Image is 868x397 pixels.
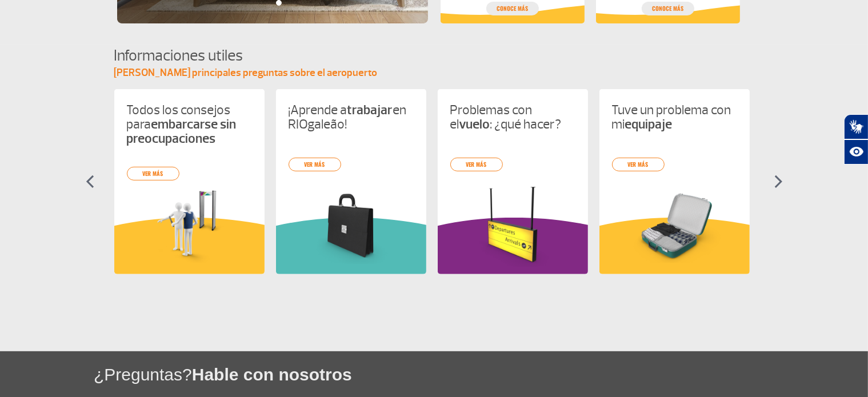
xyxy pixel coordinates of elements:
[127,103,252,146] p: Todos los consejos para
[94,363,868,386] h1: ¿Preguntas?
[844,114,868,165] div: Plugin de acessibilidade da Hand Talk.
[127,167,179,181] a: ver más
[114,45,754,66] h4: Informaciones utiles
[289,185,414,267] img: card%20informa%C3%A7%C3%B5es%202.png
[347,102,393,118] strong: trabajar
[450,158,503,171] a: ver más
[599,218,750,274] img: amareloInformacoesUteis.svg
[774,175,783,189] img: seta-direita
[438,218,588,274] img: roxoInformacoesUteis.svg
[114,218,265,274] img: amareloInformacoesUteis.svg
[86,175,94,189] img: seta-esquerda
[612,158,665,171] a: ver más
[459,116,490,133] strong: vuelo
[844,114,868,139] button: Abrir tradutor de língua de sinais.
[450,185,575,267] img: card%20informa%C3%A7%C3%B5es%205.png
[450,103,575,131] p: Problemas con el : ¿qué hacer?
[612,185,737,267] img: problema-bagagem.png
[276,218,426,274] img: verdeInformacoesUteis.svg
[289,103,414,131] p: ¡Aprende a en RIOgaleão!
[127,185,252,267] img: viajar-preocupacao.png
[486,2,539,15] a: conoce más
[844,139,868,165] button: Abrir recursos assistivos.
[625,116,673,133] strong: equipaje
[114,66,754,80] p: [PERSON_NAME] principales preguntas sobre el aeropuerto
[192,365,352,384] span: Hable con nosotros
[612,103,737,131] p: Tuve un problema con mi
[289,158,341,171] a: ver más
[642,2,694,15] a: conoce más
[127,116,237,147] strong: embarcarse sin preocupaciones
